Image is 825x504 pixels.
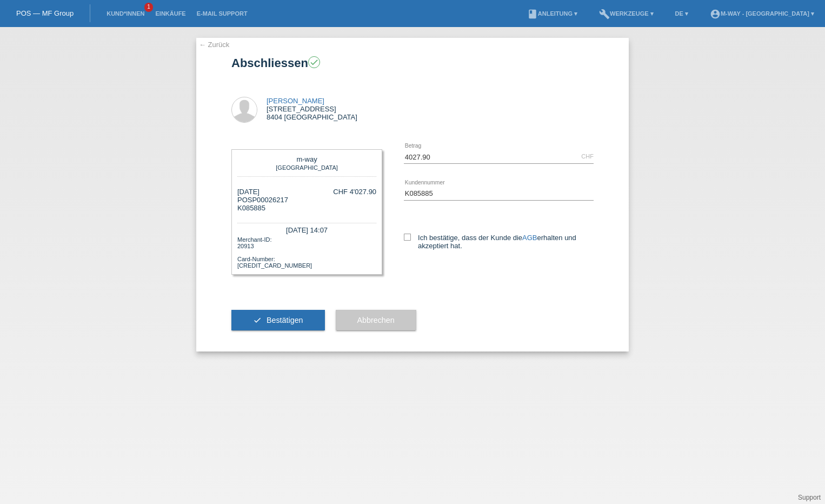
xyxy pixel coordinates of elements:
div: [DATE] POSP00026217 [237,188,288,212]
a: DE ▾ [670,10,694,17]
label: Ich bestätige, dass der Kunde die erhalten und akzeptiert hat. [404,234,594,250]
div: [GEOGRAPHIC_DATA] [240,163,374,171]
a: Kund*innen [101,10,150,17]
button: check Bestätigen [231,310,325,330]
div: CHF 4'027.90 [333,188,376,196]
h1: Abschliessen [231,56,594,70]
i: check [253,316,262,324]
a: ← Zurück [199,41,229,49]
div: m-way [240,155,374,163]
a: account_circlem-way - [GEOGRAPHIC_DATA] ▾ [704,10,820,17]
i: book [527,9,538,19]
i: build [599,9,610,19]
a: Support [798,494,821,501]
div: CHF [581,153,594,160]
i: check [309,57,319,67]
a: E-Mail Support [191,10,253,17]
a: Einkäufe [150,10,191,17]
button: Abbrechen [336,310,416,330]
a: AGB [522,234,537,242]
span: K085885 [237,204,265,212]
a: POS — MF Group [16,9,74,17]
span: Bestätigen [267,316,303,324]
div: [DATE] 14:07 [237,223,376,235]
a: [PERSON_NAME] [267,97,324,105]
span: Abbrechen [357,316,395,324]
a: bookAnleitung ▾ [522,10,583,17]
div: [STREET_ADDRESS] 8404 [GEOGRAPHIC_DATA] [267,97,357,121]
div: Merchant-ID: 20913 Card-Number: [CREDIT_CARD_NUMBER] [237,235,376,269]
a: buildWerkzeuge ▾ [594,10,659,17]
i: account_circle [710,9,721,19]
span: 1 [144,3,153,12]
